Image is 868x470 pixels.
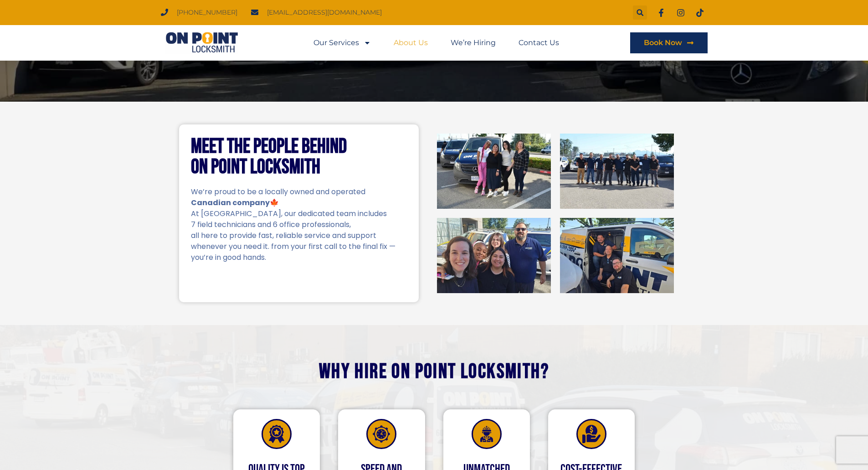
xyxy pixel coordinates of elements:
[191,136,407,177] h2: Meet the People Behind On Point Locksmith
[191,197,270,208] strong: Canadian company
[313,32,371,53] a: Our Services
[394,32,428,53] a: About Us
[437,134,551,209] img: On Point Locksmith Port Coquitlam, BC 1
[519,32,559,53] a: Contact Us
[191,230,407,241] p: all here to provide fast, reliable service and support
[313,32,559,53] nav: Menu
[437,218,551,293] img: On Point Locksmith Port Coquitlam, BC 3
[265,6,382,19] span: [EMAIL_ADDRESS][DOMAIN_NAME]
[191,219,407,230] p: 7 field technicians and 6 office professionals,
[560,134,674,209] img: On Point Locksmith Port Coquitlam, BC 2
[451,32,496,53] a: We’re Hiring
[191,197,407,219] p: 🍁 At [GEOGRAPHIC_DATA], our dedicated team includes
[191,186,407,197] p: We’re proud to be a locally owned and operated
[191,252,407,263] p: you’re in good hands.
[630,32,708,53] a: Book Now
[175,6,237,19] span: [PHONE_NUMBER]
[191,241,407,252] p: whenever you need it. from your first call to the final fix —
[560,218,674,293] img: On Point Locksmith Port Coquitlam, BC 4
[74,362,794,382] h2: Why hire On Point Locksmith?
[633,5,647,20] div: Search
[644,39,682,46] span: Book Now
